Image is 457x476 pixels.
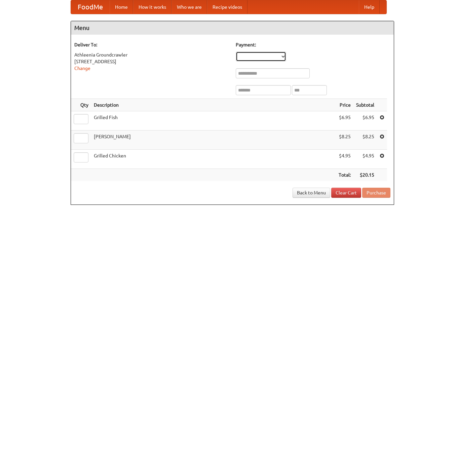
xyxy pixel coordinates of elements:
h5: Payment: [236,41,390,48]
div: Athleenia Groundcrawler [74,51,229,58]
td: $4.95 [353,150,377,169]
th: Subtotal [353,99,377,111]
td: Grilled Fish [91,111,336,131]
a: Help [359,0,380,14]
td: Grilled Chicken [91,150,336,169]
a: Who we are [172,0,207,14]
td: $4.95 [336,150,353,169]
a: Home [110,0,133,14]
a: How it works [133,0,172,14]
a: Change [74,66,90,71]
td: $8.25 [336,131,353,150]
td: $6.95 [353,111,377,131]
th: Qty [71,99,91,111]
td: $8.25 [353,131,377,150]
button: Purchase [362,188,390,198]
td: $6.95 [336,111,353,131]
div: [STREET_ADDRESS] [74,58,229,65]
a: Clear Cart [331,188,361,198]
th: $20.15 [353,169,377,181]
a: FoodMe [71,0,110,14]
a: Recipe videos [207,0,247,14]
td: [PERSON_NAME] [91,131,336,150]
h5: Deliver To: [74,41,229,48]
th: Price [336,99,353,111]
a: Back to Menu [293,188,330,198]
h4: Menu [71,21,394,35]
th: Total: [336,169,353,181]
th: Description [91,99,336,111]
